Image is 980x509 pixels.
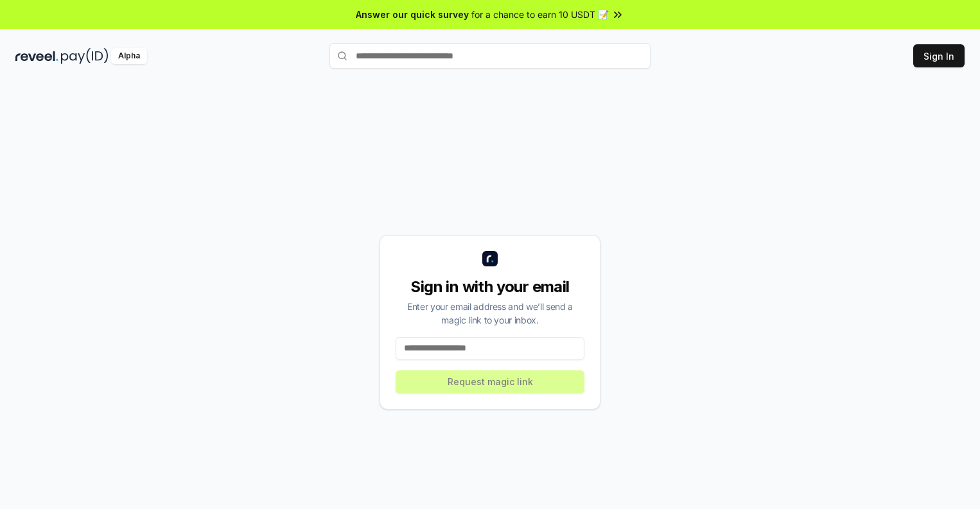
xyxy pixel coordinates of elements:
[482,251,498,266] img: logo_small
[15,48,58,64] img: reveel_dark
[61,48,109,64] img: pay_id
[356,8,469,21] span: Answer our quick survey
[396,277,584,297] div: Sign in with your email
[471,8,609,21] span: for a chance to earn 10 USDT 📝
[111,48,147,64] div: Alpha
[913,44,965,67] button: Sign In
[396,300,584,327] div: Enter your email address and we’ll send a magic link to your inbox.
